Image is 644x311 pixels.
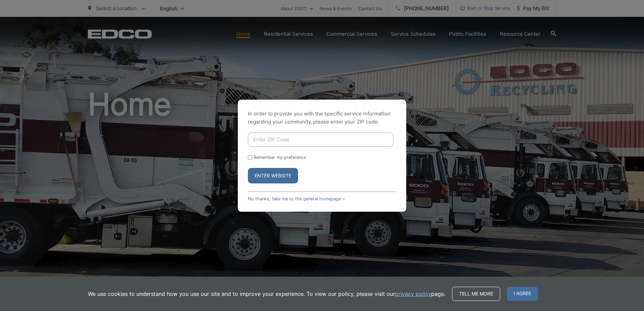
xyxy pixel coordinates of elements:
p: We use cookies to understand how you use our site and to improve your experience. To view our pol... [88,290,445,298]
input: Enter ZIP Code [248,133,393,147]
a: No thanks, take me to the general homepage > [248,196,345,201]
label: Remember my preference [254,155,306,160]
p: In order to provide you with the specific service information regarding your community, please en... [248,110,396,126]
span: I agree [507,287,538,301]
button: Enter Website [248,168,298,183]
a: privacy policy [395,290,431,298]
a: Tell me more [452,287,500,301]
